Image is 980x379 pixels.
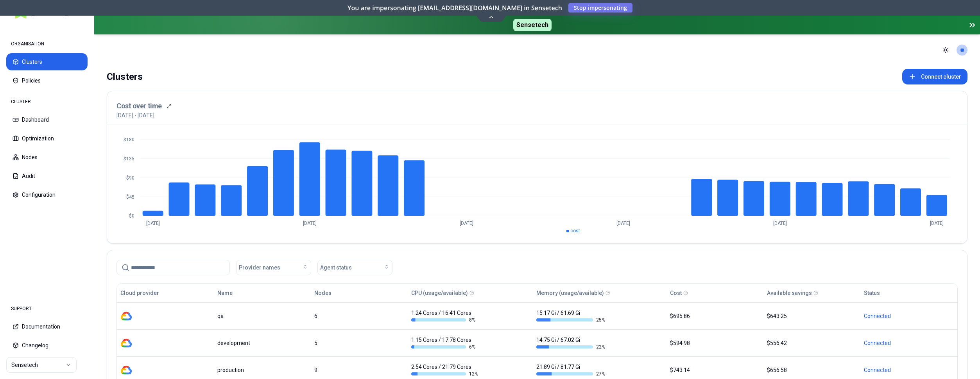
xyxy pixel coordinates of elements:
[6,111,88,128] button: Dashboard
[773,221,787,226] tspan: [DATE]
[236,260,311,275] button: Provider names
[411,317,480,323] div: 8 %
[6,130,88,147] button: Optimization
[616,221,630,226] tspan: [DATE]
[120,337,132,349] img: gcp
[536,317,605,323] div: 25 %
[767,366,857,374] div: $656.58
[217,366,307,374] div: production
[320,264,352,271] span: Agent status
[767,312,857,320] div: $643.25
[116,101,162,111] h3: Cost over time
[6,337,88,354] button: Changelog
[146,221,160,226] tspan: [DATE]
[411,309,480,323] div: 1.24 Cores / 16.41 Cores
[411,285,468,301] button: CPU (usage/available)
[930,221,944,226] tspan: [DATE]
[217,285,233,301] button: Name
[6,94,88,110] div: CLUSTER
[536,336,605,350] div: 14.75 Gi / 67.02 Gi
[124,156,134,162] tspan: $135
[767,339,857,347] div: $556.42
[314,312,404,320] div: 6
[411,371,480,377] div: 12 %
[314,339,404,347] div: 5
[6,186,88,203] button: Configuration
[670,312,760,320] div: $695.86
[864,366,954,374] div: Connected
[6,72,88,89] button: Policies
[217,339,307,347] div: development
[116,111,154,119] p: [DATE] - [DATE]
[6,53,88,70] button: Clusters
[536,371,605,377] div: 27 %
[902,69,967,84] button: Connect cluster
[6,318,88,335] button: Documentation
[864,312,954,320] div: Connected
[217,312,307,320] div: qa
[120,310,132,322] img: gcp
[460,221,473,226] tspan: [DATE]
[129,213,134,219] tspan: $0
[767,285,812,301] button: Available savings
[6,301,88,316] div: SUPPORT
[536,363,605,377] div: 21.89 Gi / 81.77 Gi
[536,309,605,323] div: 15.17 Gi / 61.69 Gi
[670,285,682,301] button: Cost
[120,285,159,301] button: Cloud provider
[6,149,88,166] button: Nodes
[6,167,88,185] button: Audit
[126,175,134,181] tspan: $90
[411,336,480,350] div: 1.15 Cores / 17.78 Cores
[120,364,132,376] img: gcp
[107,69,143,84] div: Clusters
[864,339,954,347] div: Connected
[6,36,88,52] div: ORGANISATION
[411,363,480,377] div: 2.54 Cores / 21.79 Cores
[314,366,404,374] div: 9
[317,260,392,275] button: Agent status
[303,221,317,226] tspan: [DATE]
[126,194,134,200] tspan: $45
[124,137,134,142] tspan: $180
[570,228,580,234] span: cost
[670,366,760,374] div: $743.14
[864,289,880,297] div: Status
[239,264,280,271] span: Provider names
[670,339,760,347] div: $594.98
[536,344,605,350] div: 22 %
[411,344,480,350] div: 6 %
[536,285,604,301] button: Memory (usage/available)
[314,285,331,301] button: Nodes
[513,19,552,31] span: Sensetech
